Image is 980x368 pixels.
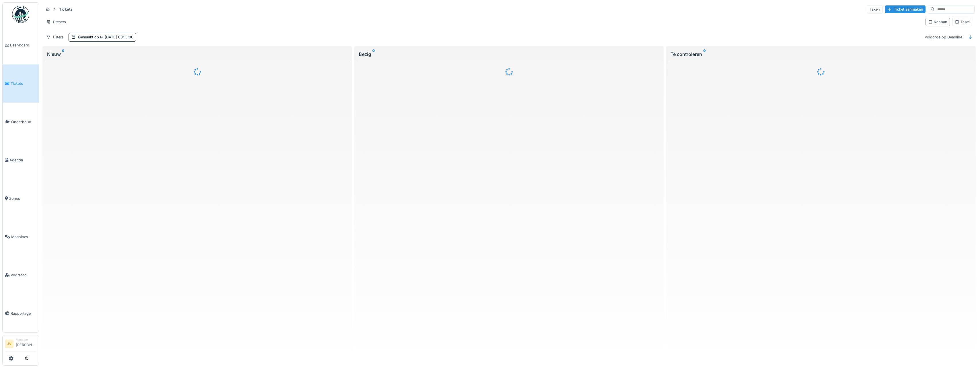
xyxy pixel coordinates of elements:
[12,6,29,23] img: Badge_color-CXgf-gQk.svg
[703,51,706,58] sup: 0
[11,272,36,278] span: Voorraad
[10,42,36,48] span: Dashboard
[11,119,36,125] span: Onderhoud
[3,256,39,294] a: Voorraad
[9,196,36,201] span: Zones
[44,18,69,26] div: Presets
[11,81,36,86] span: Tickets
[78,34,133,40] div: Gemaakt op
[372,51,375,58] sup: 0
[44,33,66,41] div: Filters
[922,33,965,41] div: Volgorde op Deadline
[3,218,39,256] a: Machines
[11,234,36,240] span: Machines
[3,294,39,333] a: Rapportage
[47,51,347,58] div: Nieuw
[16,338,36,342] div: Manager
[3,26,39,64] a: Dashboard
[3,141,39,179] a: Agenda
[9,157,36,163] span: Agenda
[867,5,882,13] div: Taken
[16,338,36,350] li: [PERSON_NAME]
[99,35,133,39] span: [DATE] 00:15:00
[5,338,36,351] a: JV Manager[PERSON_NAME]
[3,179,39,218] a: Zones
[11,311,36,316] span: Rapportage
[928,19,947,25] div: Kanban
[3,103,39,141] a: Onderhoud
[3,64,39,103] a: Tickets
[359,51,659,58] div: Bezig
[5,340,13,348] li: JV
[62,51,65,58] sup: 0
[955,19,970,25] div: Tabel
[57,7,75,12] strong: Tickets
[671,51,971,58] div: Te controleren
[885,5,926,13] div: Ticket aanmaken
